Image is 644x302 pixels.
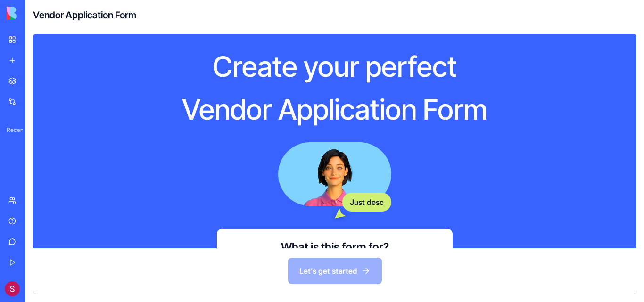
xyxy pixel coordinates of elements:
[3,126,23,134] span: Recent
[5,281,20,296] img: ACg8ocIBe7Fxjy-wbdYJJrwBUBT78bK4XVqI_LCW2PUX2SgbkvUvhw=s96-c
[33,8,136,22] h4: Vendor Application Form
[342,193,391,212] div: Just desc
[7,7,65,20] img: logo
[281,240,389,255] h3: What is this form for?
[154,92,516,127] h1: Vendor Application Form
[154,49,516,84] h1: Create your perfect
